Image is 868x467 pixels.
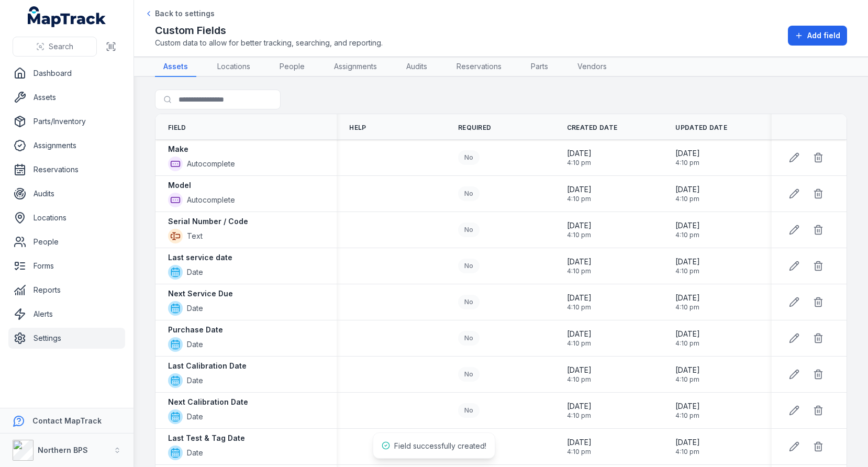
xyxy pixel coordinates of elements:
span: [DATE] [675,401,700,412]
time: 03/09/2025, 4:10:52 pm [675,148,700,167]
span: Date [187,267,203,277]
span: 4:10 pm [567,375,592,384]
span: Back to settings [155,8,215,19]
strong: Next Service Due [168,288,233,299]
span: 4:10 pm [567,231,592,239]
span: Autocomplete [187,159,235,169]
time: 03/09/2025, 4:10:52 pm [675,365,700,384]
span: [DATE] [567,437,592,448]
button: Add field [788,26,847,46]
time: 03/09/2025, 4:10:52 pm [675,401,700,420]
span: Date [187,412,203,422]
span: Add field [807,30,840,41]
time: 03/09/2025, 4:10:52 pm [675,437,700,456]
time: 03/09/2025, 4:10:52 pm [567,437,592,456]
span: Help [349,124,366,132]
span: 4:10 pm [675,375,700,384]
a: People [8,231,125,252]
a: Audits [8,183,125,204]
time: 03/09/2025, 4:10:52 pm [567,220,592,239]
span: 4:10 pm [675,303,700,312]
span: 4:10 pm [675,159,700,167]
span: Autocomplete [187,195,235,205]
a: Parts [522,57,557,77]
span: Field [168,124,186,132]
span: Date [187,448,203,458]
div: No [458,295,480,309]
strong: Make [168,144,188,154]
span: [DATE] [675,329,700,339]
span: 4:10 pm [675,339,700,348]
a: Parts/Inventory [8,111,125,132]
strong: Model [168,180,191,191]
span: 4:10 pm [567,303,592,312]
a: Reservations [8,159,125,180]
span: 4:10 pm [567,195,592,203]
time: 03/09/2025, 4:10:52 pm [567,257,592,275]
span: [DATE] [567,184,592,195]
time: 03/09/2025, 4:10:52 pm [567,401,592,420]
span: 4:10 pm [675,412,700,420]
span: 4:10 pm [567,267,592,275]
span: Custom data to allow for better tracking, searching, and reporting. [155,38,383,48]
div: No [458,186,480,201]
span: [DATE] [675,293,700,303]
strong: Last Calibration Date [168,361,247,371]
time: 03/09/2025, 4:10:52 pm [567,293,592,312]
span: [DATE] [675,220,700,231]
time: 03/09/2025, 4:10:52 pm [675,220,700,239]
div: No [458,150,480,165]
strong: Next Calibration Date [168,397,248,407]
span: 4:10 pm [567,339,592,348]
span: [DATE] [567,148,592,159]
span: [DATE] [567,257,592,267]
button: Search [13,37,97,57]
a: Dashboard [8,63,125,84]
span: 4:10 pm [567,412,592,420]
span: [DATE] [675,148,700,159]
div: No [458,259,480,273]
span: Search [49,41,73,52]
span: Required [458,124,491,132]
a: Assets [155,57,196,77]
strong: Last service date [168,252,232,263]
span: 4:10 pm [675,231,700,239]
time: 03/09/2025, 4:10:52 pm [675,184,700,203]
span: [DATE] [675,437,700,448]
a: Assignments [8,135,125,156]
a: Forms [8,255,125,276]
span: 4:10 pm [567,448,592,456]
div: No [458,331,480,346]
span: 4:10 pm [567,159,592,167]
span: Updated Date [675,124,727,132]
strong: Serial Number / Code [168,216,248,227]
strong: Contact MapTrack [32,416,102,425]
a: Reports [8,280,125,301]
strong: Northern BPS [38,446,88,454]
time: 03/09/2025, 4:10:52 pm [567,148,592,167]
span: 4:10 pm [675,195,700,203]
a: Assets [8,87,125,108]
span: [DATE] [567,365,592,375]
a: Vendors [569,57,615,77]
a: Locations [8,207,125,228]
div: No [458,367,480,382]
a: Alerts [8,304,125,325]
span: 4:10 pm [675,448,700,456]
span: Created Date [567,124,618,132]
a: Assignments [326,57,385,77]
a: Back to settings [144,8,215,19]
span: [DATE] [567,329,592,339]
strong: Last Test & Tag Date [168,433,245,443]
div: No [458,403,480,418]
time: 03/09/2025, 4:10:52 pm [675,329,700,348]
span: Date [187,303,203,314]
span: Text [187,231,203,241]
span: Field successfully created! [394,441,486,450]
span: 4:10 pm [675,267,700,275]
time: 03/09/2025, 4:10:52 pm [567,329,592,348]
time: 03/09/2025, 4:10:52 pm [675,293,700,312]
a: Audits [398,57,436,77]
span: [DATE] [675,365,700,375]
a: Locations [209,57,259,77]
